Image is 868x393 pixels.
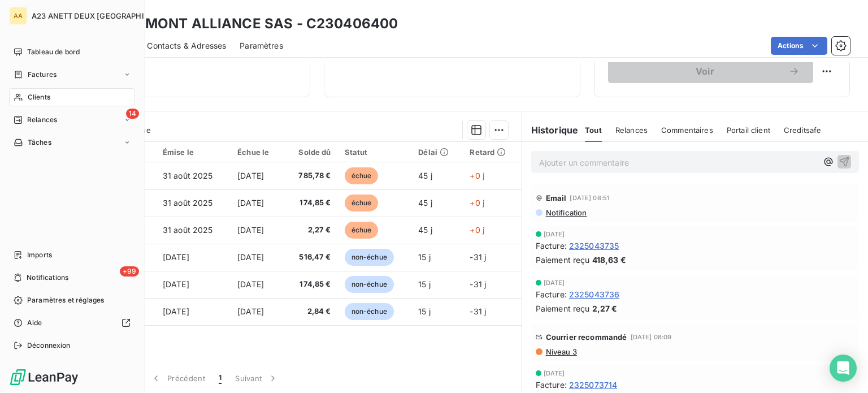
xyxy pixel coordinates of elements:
span: 174,85 € [290,279,331,290]
span: Creditsafe [784,126,822,135]
span: 2,27 € [290,224,331,236]
span: Tableau de bord [27,47,80,57]
span: -31 j [470,279,486,289]
span: non-échue [345,249,394,266]
button: Voir [608,59,813,83]
span: 45 j [418,171,432,180]
span: Facture : [536,288,567,300]
span: [DATE] [237,306,264,316]
button: Actions [771,37,827,55]
span: Facture : [536,379,567,391]
span: échue [345,167,379,184]
span: +0 j [470,171,484,180]
span: +0 j [470,198,484,208]
span: Tâches [28,137,51,148]
span: Relances [27,115,57,125]
span: 1 [219,373,222,384]
span: 2325073714 [569,379,618,391]
span: 2325043735 [569,240,619,252]
span: +0 j [470,225,484,235]
span: Notification [545,208,587,217]
span: 2,27 € [592,303,618,314]
h3: ENTREMONT ALLIANCE SAS - C230406400 [99,14,398,34]
span: [DATE] [163,252,189,262]
span: 174,85 € [290,197,331,209]
button: Suivant [228,366,285,390]
div: Échue le [237,148,277,157]
span: [DATE] [163,279,189,289]
span: non-échue [345,276,394,293]
span: Imports [27,250,52,260]
span: [DATE] [237,252,264,262]
span: -31 j [470,306,486,316]
div: Open Intercom Messenger [830,355,857,382]
span: 516,47 € [290,252,331,263]
span: [DATE] [544,231,565,237]
span: 14 [126,109,139,119]
span: Email [546,193,567,202]
span: Voir [622,67,788,76]
span: échue [345,195,379,211]
span: [DATE] [237,171,264,180]
span: Portail client [727,126,770,135]
span: [DATE] [544,370,565,377]
div: Émise le [163,148,224,157]
span: Aide [27,318,42,328]
span: échue [345,222,379,239]
span: Niveau 3 [545,347,577,356]
span: [DATE] [237,198,264,208]
span: [DATE] [237,279,264,289]
span: [DATE] 08:09 [631,334,672,340]
span: 785,78 € [290,170,331,182]
span: [DATE] [237,225,264,235]
div: Retard [470,148,514,157]
span: Courrier recommandé [546,332,627,342]
span: Commentaires [661,126,713,135]
span: A23 ANETT DEUX [GEOGRAPHIC_DATA] [32,11,175,20]
span: non-échue [345,303,394,320]
span: Relances [615,126,648,135]
div: Solde dû [290,148,331,157]
a: Aide [9,314,135,332]
div: Statut [345,148,405,157]
span: Déconnexion [27,340,71,351]
button: 1 [212,366,228,390]
span: Facture : [536,240,567,252]
span: Paramètres [240,40,283,51]
span: Paiement reçu [536,303,590,314]
span: Notifications [27,273,68,283]
span: 15 j [418,306,431,316]
span: Clients [28,92,50,102]
span: 31 août 2025 [163,225,213,235]
span: -31 j [470,252,486,262]
span: 45 j [418,225,432,235]
span: 31 août 2025 [163,171,213,180]
span: 45 j [418,198,432,208]
img: Logo LeanPay [9,368,79,386]
span: Factures [28,70,57,80]
div: AA [9,7,27,25]
span: [DATE] 08:51 [570,195,610,201]
span: [DATE] [163,306,189,316]
span: 418,63 € [592,254,626,266]
span: 2,84 € [290,306,331,317]
span: [DATE] [544,279,565,286]
span: Tout [585,126,602,135]
span: 15 j [418,279,431,289]
span: Paiement reçu [536,254,590,266]
span: Paramètres et réglages [27,295,104,305]
div: Délai [418,148,456,157]
span: +99 [120,266,139,277]
span: 15 j [418,252,431,262]
button: Précédent [144,366,212,390]
span: Contacts & Adresses [147,40,226,51]
h6: Historique [522,123,579,137]
span: 2325043736 [569,288,620,300]
span: 31 août 2025 [163,198,213,208]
